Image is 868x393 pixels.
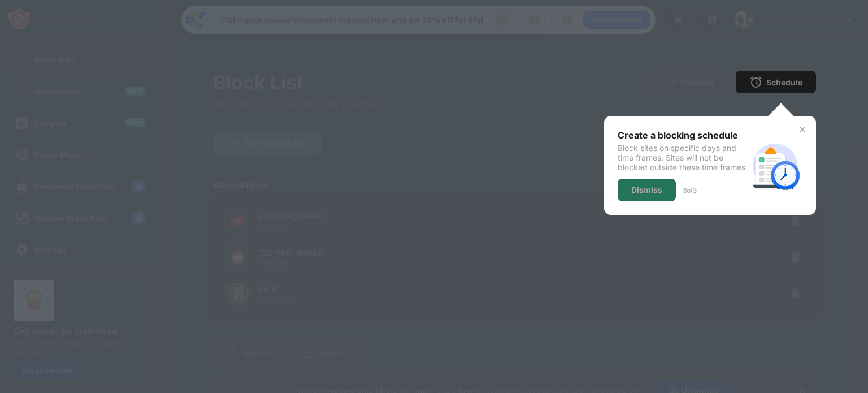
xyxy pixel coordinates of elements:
div: Schedule [766,77,802,87]
img: schedule.svg [748,139,802,193]
img: x-button.svg [798,125,807,134]
div: Block sites on specific days and time frames. Sites will not be blocked outside these time frames. [618,143,748,172]
div: Dismiss [631,185,662,195]
div: 3 of 3 [683,186,697,195]
div: Create a blocking schedule [618,129,748,141]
